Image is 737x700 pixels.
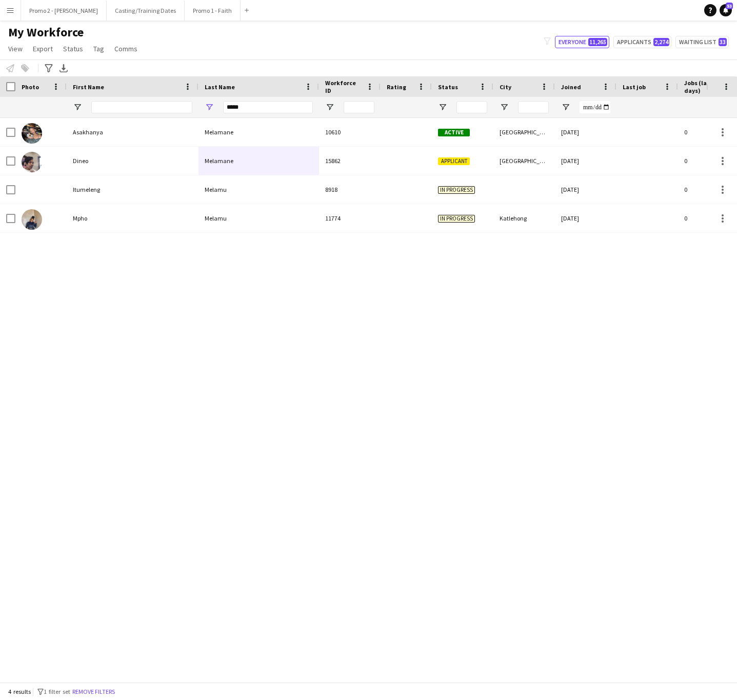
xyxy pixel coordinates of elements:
[22,123,42,144] img: Asakhanya Melamane
[22,83,39,91] span: Photo
[319,175,381,204] div: 8918
[500,103,509,112] button: Open Filter Menu
[726,3,733,9] span: 53
[73,83,104,91] span: First Name
[33,44,53,53] span: Export
[57,62,70,74] app-action-btn: Export XLSX
[493,118,555,146] div: [GEOGRAPHIC_DATA]
[59,42,87,55] a: Status
[223,101,313,113] input: Last Name Filter Input
[198,147,319,175] div: Melamane
[8,25,84,40] span: My Workforce
[561,83,581,91] span: Joined
[43,62,55,74] app-action-btn: Advanced filters
[73,103,82,112] button: Open Filter Menu
[70,686,117,697] button: Remove filters
[613,36,671,48] button: Applicants2,274
[205,103,214,112] button: Open Filter Menu
[387,83,406,91] span: Rating
[4,42,27,55] a: View
[518,101,549,113] input: City Filter Input
[325,79,362,94] span: Workforce ID
[29,42,57,55] a: Export
[67,118,198,146] div: Asakhanya
[720,4,732,16] a: 53
[438,83,458,91] span: Status
[325,103,334,112] button: Open Filter Menu
[63,44,83,53] span: Status
[21,1,107,21] button: Promo 2 - [PERSON_NAME]
[344,101,374,113] input: Workforce ID Filter Input
[500,83,511,91] span: City
[67,204,198,232] div: Mpho
[588,38,607,46] span: 11,265
[555,36,609,48] button: Everyone11,265
[93,44,104,53] span: Tag
[319,118,381,146] div: 10610
[438,215,475,223] span: In progress
[22,152,42,172] img: Dineo Melamane
[22,209,42,230] img: Mpho Melamu
[719,38,727,46] span: 33
[675,36,729,48] button: Waiting list33
[561,103,570,112] button: Open Filter Menu
[555,147,616,175] div: [DATE]
[555,204,616,232] div: [DATE]
[67,175,198,204] div: Itumeleng
[493,147,555,175] div: [GEOGRAPHIC_DATA]
[438,129,470,136] span: Active
[555,175,616,204] div: [DATE]
[44,688,70,695] span: 1 filter set
[67,147,198,175] div: Dineo
[8,44,23,53] span: View
[653,38,669,46] span: 2,274
[91,101,192,113] input: First Name Filter Input
[185,1,241,21] button: Promo 1 - Faith
[198,175,319,204] div: Melamu
[493,204,555,232] div: Katlehong
[623,83,646,91] span: Last job
[456,101,487,113] input: Status Filter Input
[580,101,610,113] input: Joined Filter Input
[438,103,447,112] button: Open Filter Menu
[205,83,235,91] span: Last Name
[107,1,185,21] button: Casting/Training Dates
[198,204,319,232] div: Melamu
[684,79,721,94] span: Jobs (last 90 days)
[555,118,616,146] div: [DATE]
[198,118,319,146] div: Melamane
[438,157,470,165] span: Applicant
[319,147,381,175] div: 15862
[319,204,381,232] div: 11774
[438,186,475,194] span: In progress
[110,42,142,55] a: Comms
[114,44,137,53] span: Comms
[89,42,108,55] a: Tag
